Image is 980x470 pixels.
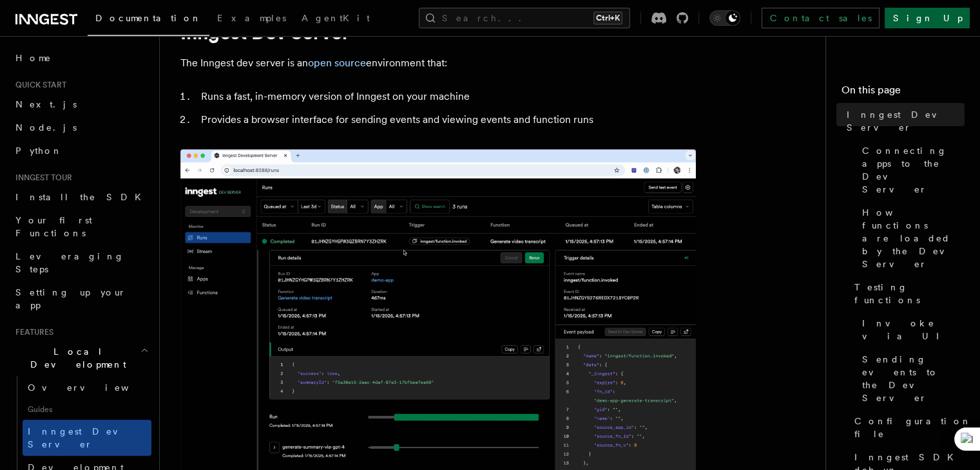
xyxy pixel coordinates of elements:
span: Setting up your app [15,287,126,310]
a: Install the SDK [10,185,151,209]
button: Search...Ctrl+K [419,8,630,28]
span: Features [10,327,53,337]
span: Testing functions [854,281,965,306]
a: Python [10,139,151,162]
a: Next.js [10,93,151,116]
span: Quick start [10,80,66,90]
a: AgentKit [294,4,378,35]
a: Contact sales [762,8,879,28]
a: Inngest Dev Server [23,420,151,456]
a: Sending events to the Dev Server [857,348,965,409]
button: Local Development [10,340,151,376]
a: Leveraging Steps [10,245,151,281]
a: Invoke via UI [857,312,965,348]
span: Leveraging Steps [15,251,124,274]
a: open source [308,57,366,69]
li: Runs a fast, in-memory version of Inngest on your machine [197,88,696,106]
a: How functions are loaded by the Dev Server [857,201,965,276]
span: Guides [23,399,151,420]
span: Node.js [15,122,77,133]
span: Inngest Dev Server [847,108,965,134]
span: Documentation [95,13,202,23]
a: Home [10,46,151,70]
span: Sending events to the Dev Server [862,353,965,404]
a: Sign Up [885,8,970,28]
a: Node.js [10,116,151,139]
a: Overview [23,376,151,399]
span: Install the SDK [15,192,149,202]
a: Setting up your app [10,281,151,317]
span: Local Development [10,345,140,371]
button: Toggle dark mode [709,10,740,26]
span: Connecting apps to the Dev Server [862,144,965,196]
a: Examples [209,4,294,35]
span: Inngest Dev Server [28,426,138,449]
a: Documentation [88,4,209,36]
span: Inngest tour [10,173,72,183]
a: Configuration file [849,409,965,446]
h4: On this page [841,82,965,103]
span: Home [15,52,52,64]
span: AgentKit [302,13,370,23]
a: Testing functions [849,276,965,312]
a: Your first Functions [10,209,151,245]
span: How functions are loaded by the Dev Server [862,206,965,270]
span: Python [15,146,62,156]
a: Inngest Dev Server [841,103,965,139]
span: Invoke via UI [862,317,965,343]
span: Next.js [15,99,77,109]
kbd: Ctrl+K [593,12,622,24]
span: Overview [28,382,160,393]
span: Configuration file [854,415,972,440]
span: Your first Functions [15,215,92,238]
p: The Inngest dev server is an environment that: [180,54,696,72]
span: Examples [217,13,286,23]
a: Connecting apps to the Dev Server [857,139,965,201]
li: Provides a browser interface for sending events and viewing events and function runs [197,111,696,129]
